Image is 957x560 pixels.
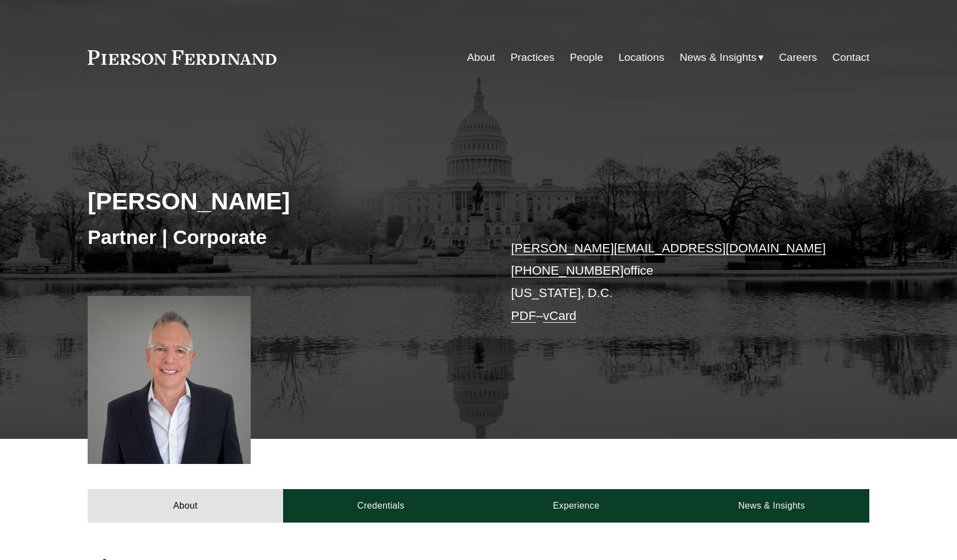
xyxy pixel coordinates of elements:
[88,489,283,523] a: About
[478,489,674,523] a: Experience
[511,241,826,255] a: [PERSON_NAME][EMAIL_ADDRESS][DOMAIN_NAME]
[511,309,536,323] a: PDF
[570,47,603,68] a: People
[88,225,478,250] h3: Partner | Corporate
[511,237,836,327] p: office [US_STATE], D.C. –
[283,489,478,523] a: Credentials
[511,264,624,277] a: [PHONE_NUMBER]
[619,47,664,68] a: Locations
[832,47,869,68] a: Contact
[510,47,554,68] a: Practices
[467,47,495,68] a: About
[543,309,577,323] a: vCard
[674,489,869,523] a: News & Insights
[88,186,478,216] h2: [PERSON_NAME]
[779,47,817,68] a: Careers
[680,48,757,68] span: News & Insights
[680,47,764,68] a: folder dropdown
